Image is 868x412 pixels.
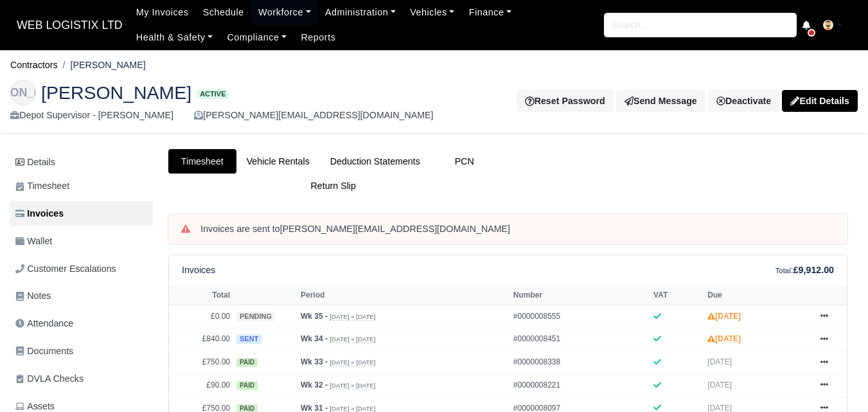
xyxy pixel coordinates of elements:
th: Due [704,285,808,305]
a: Edit Details [782,90,858,112]
span: Wallet [15,234,52,249]
a: DVLA Checks [10,366,153,391]
span: Active [197,89,229,99]
a: Attendance [10,311,153,336]
th: Total [169,285,233,305]
a: Timesheet [168,149,236,174]
td: £0.00 [169,305,233,328]
strong: [DATE] [707,334,741,343]
td: #0000008555 [510,305,650,328]
strong: [DATE] [707,312,741,321]
h6: Invoices [182,265,215,276]
th: Period [297,285,510,305]
li: [PERSON_NAME] [58,58,146,73]
div: : [775,263,834,278]
a: Deduction Statements [320,149,430,174]
td: #0000008221 [510,373,650,397]
span: sent [236,334,261,344]
small: [DATE] » [DATE] [330,336,375,343]
a: Timesheet [10,174,153,199]
a: WEB LOGISTIX LTD [10,13,129,38]
td: £90.00 [169,373,233,397]
strong: £9,912.00 [793,265,834,275]
span: DVLA Checks [15,372,84,386]
span: pending [236,312,275,321]
td: £840.00 [169,328,233,351]
a: Deactivate [708,90,779,112]
a: Contractors [10,60,58,70]
span: Attendance [15,316,73,331]
a: Customer Escalations [10,256,153,282]
a: Send Message [616,90,705,112]
div: Invoices are sent to [200,223,835,236]
span: WEB LOGISTIX LTD [10,12,129,38]
input: Search... [604,13,797,37]
span: [DATE] [707,357,732,366]
a: Documents [10,339,153,364]
small: [DATE] » [DATE] [330,359,375,366]
a: Invoices [10,201,153,226]
div: Johnel [1,69,867,134]
a: Reports [294,25,342,50]
a: Notes [10,283,153,309]
span: Notes [15,289,51,303]
span: [PERSON_NAME] [41,84,191,102]
iframe: Chat Widget [804,350,868,412]
button: Reset Password [517,90,613,112]
span: Customer Escalations [15,262,116,276]
a: Health & Safety [129,25,220,50]
th: Number [510,285,650,305]
a: Details [10,150,153,174]
div: Depot Supervisor - [PERSON_NAME] [10,108,173,123]
strong: [PERSON_NAME][EMAIL_ADDRESS][DOMAIN_NAME] [280,224,510,234]
small: Total [775,267,791,274]
div: [PERSON_NAME] [10,80,36,105]
a: Return Slip [168,174,499,199]
small: [DATE] » [DATE] [330,382,375,390]
div: [PERSON_NAME][EMAIL_ADDRESS][DOMAIN_NAME] [194,108,434,123]
span: Invoices [15,206,64,221]
a: Vehicle Rentals [236,149,320,174]
strong: Wk 32 - [301,381,328,390]
span: paid [236,381,258,390]
strong: Wk 35 - [301,312,328,321]
td: #0000008451 [510,328,650,351]
span: Timesheet [15,179,69,193]
span: Documents [15,344,73,359]
a: PCN [430,149,499,174]
span: [DATE] [707,381,732,390]
a: Compliance [220,25,294,50]
strong: Wk 33 - [301,357,328,366]
th: VAT [650,285,704,305]
small: [DATE] » [DATE] [330,313,375,321]
td: £750.00 [169,351,233,374]
strong: Wk 34 - [301,334,328,343]
a: Wallet [10,229,153,254]
span: paid [236,358,258,367]
td: #0000008338 [510,351,650,374]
